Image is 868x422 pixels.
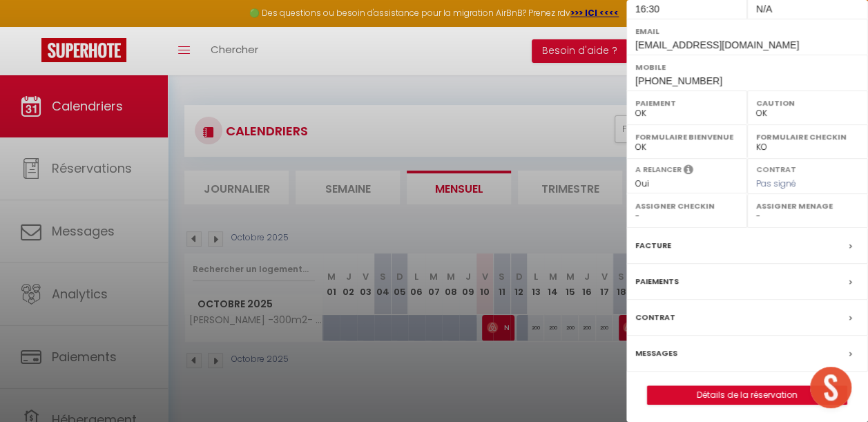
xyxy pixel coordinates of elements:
[635,75,722,86] span: [PHONE_NUMBER]
[635,96,738,110] label: Paiement
[635,164,682,175] label: A relancer
[635,310,675,325] label: Contrat
[756,178,796,189] span: Pas signé
[756,199,859,213] label: Assigner Menage
[756,130,859,144] label: Formulaire Checkin
[756,3,772,15] span: N/A
[756,164,796,173] label: Contrat
[635,274,679,289] label: Paiements
[635,24,859,38] label: Email
[635,60,859,74] label: Mobile
[684,164,693,179] i: Sélectionner OUI si vous souhaiter envoyer les séquences de messages post-checkout
[756,96,859,110] label: Caution
[635,3,659,15] span: 16:30
[635,199,738,213] label: Assigner Checkin
[635,238,671,253] label: Facture
[635,130,738,144] label: Formulaire Bienvenue
[647,385,847,405] button: Détails de la réservation
[810,367,851,408] div: Open chat
[635,346,677,361] label: Messages
[648,386,847,404] a: Détails de la réservation
[635,39,799,50] span: [EMAIL_ADDRESS][DOMAIN_NAME]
